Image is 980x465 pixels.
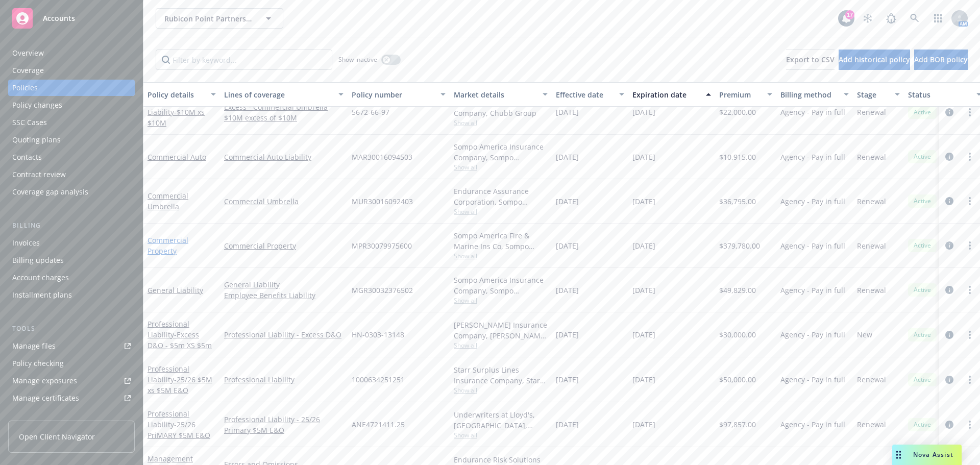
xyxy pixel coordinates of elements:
[719,152,756,162] span: $10,915.00
[556,374,579,385] span: [DATE]
[352,240,412,251] span: MPR30079975600
[148,319,212,350] a: Professional Liability
[857,240,886,251] span: Renewal
[857,419,886,430] span: Renewal
[156,50,332,70] input: Filter by keyword...
[148,96,205,128] a: Excess Liability
[8,80,135,96] a: Policies
[143,82,220,107] button: Policy details
[12,149,42,165] div: Contacts
[8,45,135,61] a: Overview
[8,4,135,33] a: Accounts
[632,196,655,207] span: [DATE]
[220,82,348,107] button: Lines of coverage
[8,407,135,424] a: Manage claims
[224,374,344,385] a: Professional Liability
[881,8,901,29] a: Report a Bug
[12,114,47,131] div: SSC Cases
[12,166,66,183] div: Contract review
[8,390,135,406] a: Manage certificates
[786,50,835,70] button: Export to CSV
[632,152,655,162] span: [DATE]
[352,285,413,296] span: MGR30032376502
[943,374,955,386] a: circleInformation
[224,89,332,100] div: Lines of coverage
[719,196,756,207] span: $36,795.00
[943,106,955,118] a: circleInformation
[780,89,838,100] div: Billing method
[912,152,933,161] span: Active
[12,338,56,354] div: Manage files
[348,82,450,107] button: Policy number
[148,330,212,350] span: - Excess D&O - $5m XS $5m
[964,329,976,341] a: more
[12,62,44,79] div: Coverage
[8,184,135,200] a: Coverage gap analysis
[8,62,135,79] a: Coverage
[12,235,40,251] div: Invoices
[8,373,135,389] a: Manage exposures
[454,97,548,118] div: Federal Insurance Company, Chubb Group
[148,191,188,211] a: Commercial Umbrella
[8,355,135,372] a: Policy checking
[224,414,344,435] a: Professional Liability - 25/26 Primary $5M E&O
[8,149,135,165] a: Contacts
[454,186,548,207] div: Endurance Assurance Corporation, Sompo International
[719,329,756,340] span: $30,000.00
[8,235,135,251] a: Invoices
[454,230,548,252] div: Sompo America Fire & Marine Ins Co, Sompo International
[12,355,64,372] div: Policy checking
[8,166,135,183] a: Contract review
[632,89,700,100] div: Expiration date
[352,89,434,100] div: Policy number
[12,97,62,113] div: Policy changes
[780,329,845,340] span: Agency - Pay in full
[8,252,135,268] a: Billing updates
[912,375,933,384] span: Active
[454,141,548,163] div: Sompo America Insurance Company, Sompo International
[8,270,135,286] a: Account charges
[8,324,135,334] div: Tools
[454,275,548,296] div: Sompo America Insurance Company, Sompo International
[148,89,205,100] div: Policy details
[912,420,933,429] span: Active
[352,329,404,340] span: HN-0303-13148
[892,445,962,465] button: Nova Assist
[943,419,955,431] a: circleInformation
[156,8,283,29] button: Rubicon Point Partners LLC
[943,329,955,341] a: circleInformation
[8,132,135,148] a: Quoting plans
[857,107,886,117] span: Renewal
[857,196,886,207] span: Renewal
[12,373,77,389] div: Manage exposures
[224,279,344,290] a: General Liability
[912,241,933,250] span: Active
[912,330,933,339] span: Active
[632,374,655,385] span: [DATE]
[556,152,579,162] span: [DATE]
[224,290,344,301] a: Employee Benefits Liability
[556,196,579,207] span: [DATE]
[943,239,955,252] a: circleInformation
[556,419,579,430] span: [DATE]
[776,82,853,107] button: Billing method
[148,420,210,440] span: - 25/26 PriMARY $5M E&O
[224,196,344,207] a: Commercial Umbrella
[148,235,188,256] a: Commercial Property
[148,152,206,162] a: Commercial Auto
[556,240,579,251] span: [DATE]
[632,419,655,430] span: [DATE]
[224,240,344,251] a: Commercial Property
[912,108,933,117] span: Active
[904,8,925,29] a: Search
[780,240,845,251] span: Agency - Pay in full
[632,329,655,340] span: [DATE]
[857,89,889,100] div: Stage
[148,409,210,440] a: Professional Liability
[8,287,135,303] a: Installment plans
[12,287,72,303] div: Installment plans
[148,364,212,395] a: Professional Liability
[715,82,776,107] button: Premium
[780,152,845,162] span: Agency - Pay in full
[964,106,976,118] a: more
